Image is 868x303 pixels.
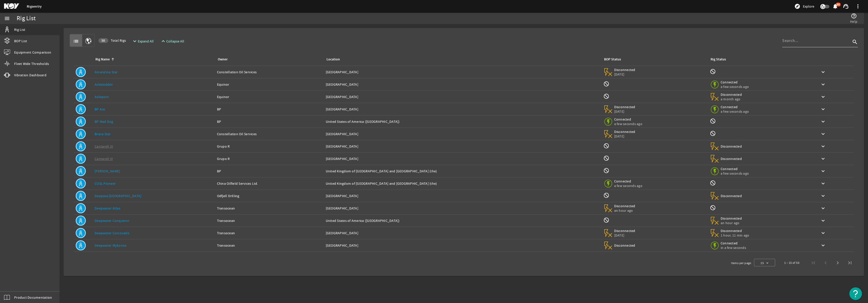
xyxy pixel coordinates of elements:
[326,144,599,149] div: [GEOGRAPHIC_DATA]
[326,69,599,75] div: [GEOGRAPHIC_DATA]
[95,169,120,173] a: [PERSON_NAME]
[603,217,609,223] mat-icon: BOP Monitoring not available for this rig
[721,144,742,149] span: Disconnected
[95,194,141,198] a: Deepsea [GEOGRAPHIC_DATA]
[614,208,636,213] span: an hour ago
[721,233,749,238] span: 1 hour, 11 min ago
[603,168,609,174] mat-icon: BOP Monitoring not available for this rig
[4,15,10,21] mat-icon: menu
[217,156,322,161] div: Grupo R
[95,95,109,99] a: Askepott
[73,38,79,44] mat-icon: list
[721,171,749,176] span: a few seconds ago
[604,57,621,62] div: BOP Status
[326,206,599,211] div: [GEOGRAPHIC_DATA]
[95,132,111,136] a: Brava Star
[721,80,749,84] span: Connected
[95,206,120,211] a: Deepwater Atlas
[721,109,749,114] span: a few seconds ago
[614,179,642,183] span: Connected
[820,69,826,75] mat-icon: keyboard_arrow_down
[95,57,211,62] div: Rig Name
[820,242,826,248] mat-icon: keyboard_arrow_down
[820,81,826,87] mat-icon: keyboard_arrow_down
[326,243,599,248] div: [GEOGRAPHIC_DATA]
[721,245,746,250] span: in a few seconds
[98,38,126,43] span: Total Rigs
[803,4,814,9] span: Explore
[820,94,826,100] mat-icon: keyboard_arrow_down
[14,27,25,32] span: Rig List
[721,216,742,221] span: Disconnected
[14,61,49,66] span: Fleet Wide Thresholds
[614,233,636,238] span: [DATE]
[721,221,742,225] span: an hour ago
[218,57,228,62] div: Owner
[217,94,322,99] div: Equinor
[217,57,320,62] div: Owner
[820,131,826,137] mat-icon: keyboard_arrow_down
[217,243,322,248] div: Transocean
[710,130,716,136] mat-icon: Rig Monitoring not available for this rig
[326,218,599,223] div: United States of America ([GEOGRAPHIC_DATA])
[820,143,826,149] mat-icon: keyboard_arrow_down
[852,0,864,12] button: more_vert
[158,37,186,46] button: Collapse All
[95,218,129,223] a: Deepwater Conqueror
[160,38,164,44] mat-icon: expand_less
[614,134,636,138] span: [DATE]
[95,156,113,161] a: Cantarell IV
[721,241,746,245] span: Connected
[95,107,105,111] a: BP Ace
[782,38,851,44] input: Search...
[614,204,636,208] span: Disconnected
[217,131,322,136] div: Constellation Oil Services
[792,2,816,10] button: Explore
[217,169,322,174] div: BP
[326,230,599,236] div: [GEOGRAPHIC_DATA]
[820,168,826,174] mat-icon: keyboard_arrow_down
[138,39,154,44] span: Expand All
[326,94,599,99] div: [GEOGRAPHIC_DATA]
[721,167,749,171] span: Connected
[217,230,322,236] div: Transocean
[721,92,742,97] span: Disconnected
[614,109,636,114] span: [DATE]
[603,143,609,149] mat-icon: BOP Monitoring not available for this rig
[95,144,113,149] a: Cantarell III
[326,181,599,186] div: United Kingdom of [GEOGRAPHIC_DATA] and [GEOGRAPHIC_DATA] (the)
[721,194,742,198] span: Disconnected
[217,206,322,211] div: Transocean
[721,97,742,101] span: a month ago
[217,119,322,124] div: BP
[95,119,113,124] a: BP Mad Dog
[721,228,749,233] span: Disconnected
[794,3,800,9] mat-icon: explore
[731,261,752,266] div: Items per page:
[326,57,597,62] div: Location
[95,57,110,62] div: Rig Name
[217,107,322,112] div: BP
[710,180,716,186] mat-icon: Rig Monitoring not available for this rig
[327,57,340,62] div: Location
[326,107,599,112] div: [GEOGRAPHIC_DATA]
[820,230,826,236] mat-icon: keyboard_arrow_down
[17,16,36,21] div: Rig List
[4,72,10,78] mat-icon: vibration
[326,131,599,136] div: [GEOGRAPHIC_DATA]
[710,118,716,124] mat-icon: Rig Monitoring not available for this rig
[844,257,856,269] button: Last page
[326,169,599,174] div: United Kingdom of [GEOGRAPHIC_DATA] and [GEOGRAPHIC_DATA] (the)
[614,67,636,72] span: Disconnected
[95,82,113,87] a: Askeladden
[27,4,42,9] a: Rigsentry
[217,69,322,75] div: Constellation Oil Services
[614,105,636,109] span: Disconnected
[710,68,716,75] mat-icon: Rig Monitoring not available for this rig
[166,39,184,44] span: Collapse All
[614,72,636,77] span: [DATE]
[603,81,609,87] mat-icon: BOP Monitoring not available for this rig
[711,57,726,62] div: Rig Status
[217,82,322,87] div: Equinor
[851,13,857,19] mat-icon: help_outline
